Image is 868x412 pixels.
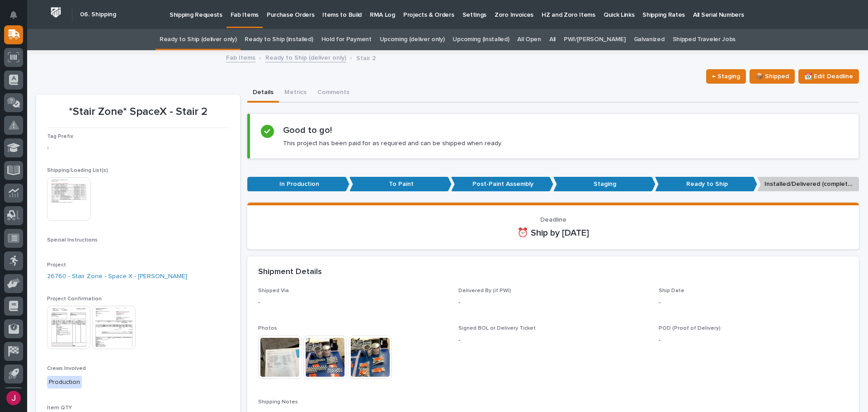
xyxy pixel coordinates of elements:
img: Workspace Logo [47,4,64,21]
span: Project [47,262,66,268]
p: - [458,298,648,308]
div: Notifications [11,11,23,25]
a: Galvanized [634,29,665,50]
span: Delivered By (if PWI) [458,288,511,294]
span: Photos [258,326,277,331]
span: Special Instructions [47,237,98,243]
span: ← Staging [712,71,740,82]
span: 📆 Edit Deadline [804,71,853,82]
p: - [258,298,448,308]
button: Notifications [4,5,23,24]
p: Stair 2 [356,52,376,62]
button: 📆 Edit Deadline [798,69,859,84]
p: Staging [553,177,656,192]
span: Shipping Notes [258,399,298,405]
span: 📦 Shipped [755,71,789,82]
a: Hold for Payment [321,29,372,50]
a: PWI/[PERSON_NAME] [564,29,626,50]
button: 📦 Shipped [750,69,795,84]
span: Signed BOL or Delivery Ticket [458,326,536,331]
a: Ready to Ship (deliver only) [160,29,236,50]
span: Shipped Via [258,288,289,294]
p: In Production [247,177,349,192]
p: Post-Paint Assembly [451,177,553,192]
p: Installed/Delivered (completely done) [757,177,859,192]
span: Item QTY [47,405,72,411]
span: Crews Involved [47,366,86,371]
a: All [549,29,556,50]
a: Upcoming (deliver only) [380,29,445,50]
a: All Open [517,29,541,50]
p: - [458,336,648,345]
h2: Good to go! [283,125,332,136]
span: Shipping/Loading List(s) [47,168,108,173]
a: Shipped Traveler Jobs [673,29,736,50]
a: 26760 - Stair Zone - Space X - [PERSON_NAME] [47,272,187,281]
button: Details [247,84,279,103]
a: Fab Items [226,52,255,62]
p: - [659,298,848,308]
p: This project has been paid for as required and can be shipped when ready. [283,139,502,147]
span: POD (Proof of Delivery) [659,326,721,331]
button: ← Staging [706,69,746,84]
p: ⏰ Ship by [DATE] [258,227,848,238]
span: Ship Date [659,288,684,294]
p: *Stair Zone* SpaceX - Stair 2 [47,105,229,118]
button: Metrics [279,84,312,103]
p: - [659,336,848,345]
p: Ready to Ship [655,177,757,192]
h2: 06. Shipping [80,11,116,19]
a: Ready to Ship (deliver only) [265,52,346,62]
span: Tag Prefix [47,134,73,139]
p: - [47,143,229,153]
span: Deadline [540,217,566,223]
div: Production [47,376,82,389]
button: users-avatar [4,388,23,407]
a: Ready to Ship (installed) [245,29,313,50]
span: Project Confirmation [47,296,102,302]
button: Comments [312,84,355,103]
a: Upcoming (installed) [453,29,509,50]
p: To Paint [349,177,452,192]
h2: Shipment Details [258,267,322,277]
